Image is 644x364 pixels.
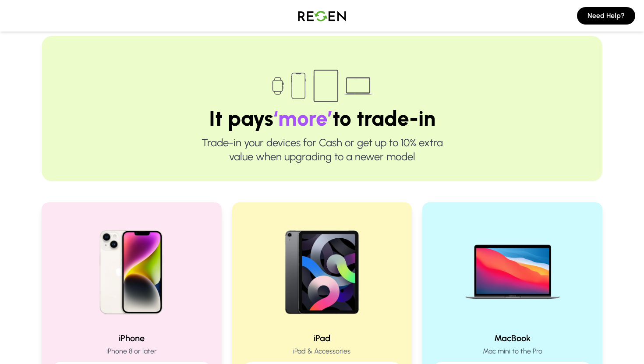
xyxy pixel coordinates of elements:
h2: MacBook [433,332,592,344]
h2: iPhone [52,332,211,344]
img: iPhone [75,213,188,325]
p: iPhone 8 or later [52,346,211,357]
img: Logo [291,4,353,28]
button: Need Help? [577,7,635,25]
p: iPad & Accessories [243,346,402,357]
p: Mac mini to the Pro [433,346,592,357]
h1: It pays to trade-in [70,108,574,129]
span: ‘more’ [273,106,333,131]
img: MacBook [456,213,569,325]
p: Trade-in your devices for Cash or get up to 10% extra value when upgrading to a newer model [70,136,574,164]
h2: iPad [243,332,402,344]
img: Trade-in devices [267,64,377,108]
img: iPad [266,213,378,325]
